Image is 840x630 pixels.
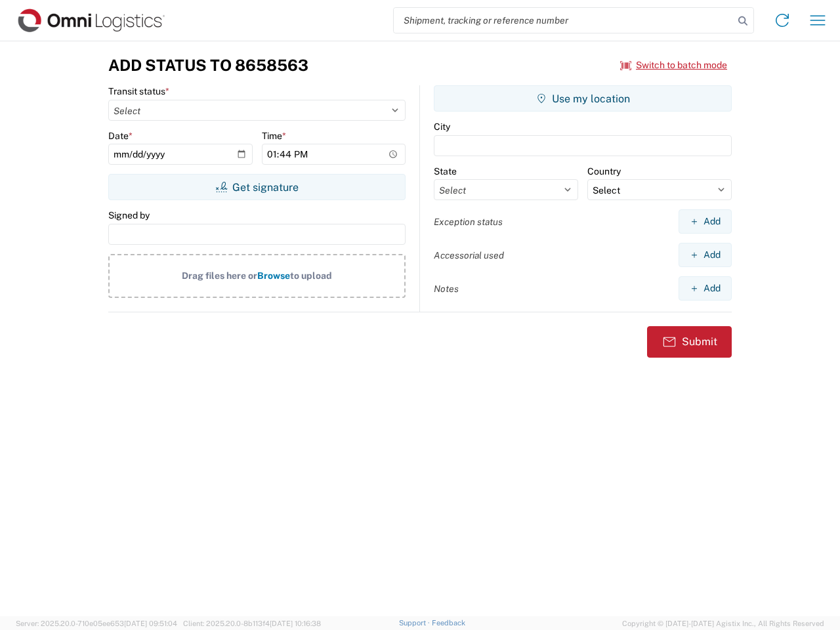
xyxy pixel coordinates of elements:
[622,618,824,629] span: Copyright © [DATE]-[DATE] Agistix Inc., All Rights Reserved
[108,130,133,142] label: Date
[434,216,503,228] label: Exception status
[434,283,459,295] label: Notes
[434,165,457,177] label: State
[183,619,321,627] span: Client: 2025.20.0-8b113f4
[434,121,450,133] label: City
[434,85,732,112] button: Use my location
[394,8,734,33] input: Shipment, tracking or reference number
[16,619,177,627] span: Server: 2025.20.0-710e05ee653
[257,270,290,281] span: Browse
[108,56,308,75] h3: Add Status to 8658563
[108,174,406,200] button: Get signature
[620,54,727,76] button: Switch to batch mode
[290,270,332,281] span: to upload
[679,243,732,267] button: Add
[108,209,150,221] label: Signed by
[270,619,321,627] span: [DATE] 10:16:38
[262,130,286,142] label: Time
[587,165,621,177] label: Country
[399,619,432,627] a: Support
[432,619,465,627] a: Feedback
[679,276,732,301] button: Add
[124,619,177,627] span: [DATE] 09:51:04
[108,85,169,97] label: Transit status
[182,270,257,281] span: Drag files here or
[434,249,504,261] label: Accessorial used
[647,326,732,358] button: Submit
[679,209,732,234] button: Add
